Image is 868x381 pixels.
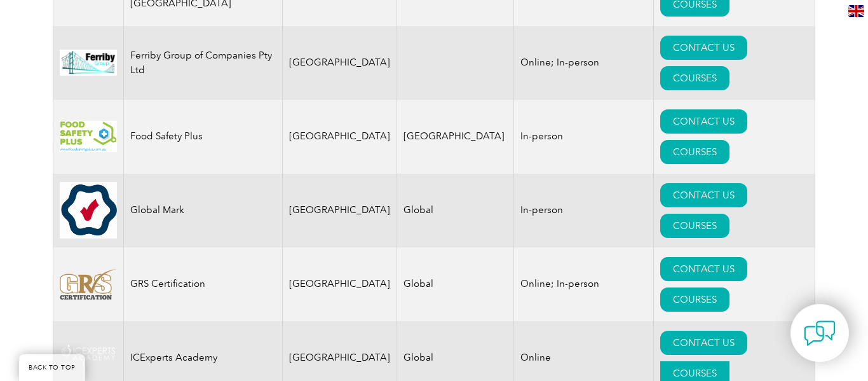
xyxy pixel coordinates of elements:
[124,100,283,174] td: Food Safety Plus
[19,354,85,381] a: BACK TO TOP
[283,100,397,174] td: [GEOGRAPHIC_DATA]
[660,109,747,134] a: CONTACT US
[660,287,729,312] a: COURSES
[397,174,514,247] td: Global
[60,50,117,76] img: 52661cd0-8de2-ef11-be1f-002248955c5a-logo.jpg
[804,317,836,349] img: contact-chat.png
[124,26,283,100] td: Ferriby Group of Companies Pty Ltd
[514,247,654,321] td: Online; In-person
[660,331,747,355] a: CONTACT US
[397,247,514,321] td: Global
[60,182,117,239] img: eb2924ac-d9bc-ea11-a814-000d3a79823d-logo.jpg
[660,257,747,281] a: CONTACT US
[60,268,117,300] img: 7f517d0d-f5a0-ea11-a812-000d3ae11abd%20-logo.png
[660,36,747,60] a: CONTACT US
[514,26,654,100] td: Online; In-person
[124,247,283,321] td: GRS Certification
[660,66,729,90] a: COURSES
[660,214,729,238] a: COURSES
[283,174,397,247] td: [GEOGRAPHIC_DATA]
[514,174,654,247] td: In-person
[283,26,397,100] td: [GEOGRAPHIC_DATA]
[514,100,654,174] td: In-person
[60,121,117,152] img: e52924ac-d9bc-ea11-a814-000d3a79823d-logo.png
[60,342,117,373] img: 2bff5172-5738-eb11-a813-000d3a79722d-logo.png
[283,247,397,321] td: [GEOGRAPHIC_DATA]
[124,174,283,247] td: Global Mark
[848,5,864,17] img: en
[397,100,514,174] td: [GEOGRAPHIC_DATA]
[660,140,729,164] a: COURSES
[660,183,747,207] a: CONTACT US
